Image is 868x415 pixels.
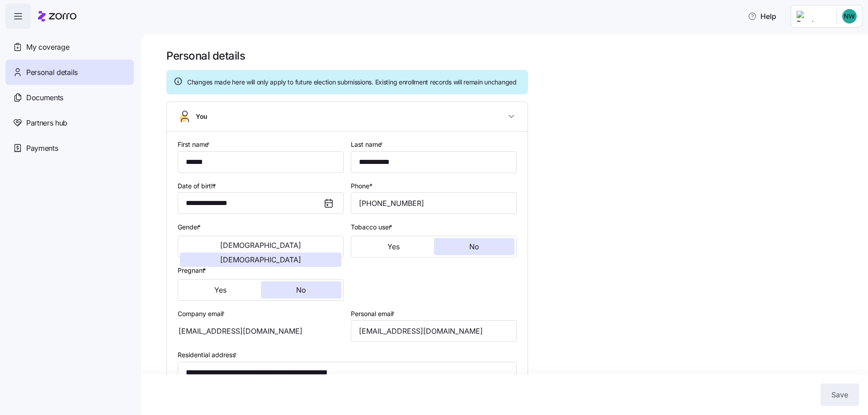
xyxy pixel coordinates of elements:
a: My coverage [5,34,134,60]
a: Partners hub [5,110,134,135]
span: My coverage [26,42,69,53]
span: Documents [26,92,63,103]
button: Help [741,7,783,25]
label: Phone* [351,181,373,191]
span: You [196,112,208,121]
span: Payments [26,143,58,154]
span: Yes [214,286,226,294]
span: [DEMOGRAPHIC_DATA] [220,256,301,263]
span: No [469,243,479,250]
span: Save [831,389,848,400]
label: Last name [351,140,385,149]
a: Payments [5,135,134,161]
span: Changes made here will only apply to future election submissions. Existing enrollment records wil... [187,78,517,87]
input: Phone [351,192,517,214]
label: Company email [178,309,226,319]
span: [DEMOGRAPHIC_DATA] [220,242,301,249]
button: You [167,102,528,131]
img: Employer logo [797,11,829,22]
label: Residential address [178,350,239,360]
span: Yes [387,243,400,250]
label: Gender [178,222,203,232]
button: Save [821,383,859,406]
label: Personal email [351,309,396,319]
label: Date of birth [178,181,218,191]
a: Documents [5,85,134,110]
input: Email [351,320,517,342]
span: Help [748,11,776,22]
img: a49e62cc17a2fd7151815b2ffb6b504a [842,9,857,23]
span: Partners hub [26,117,67,129]
a: Personal details [5,60,134,85]
span: No [296,286,306,294]
label: First name [178,140,212,149]
span: Personal details [26,67,78,78]
h1: Personal details [166,49,855,63]
label: Pregnant [178,266,208,275]
label: Tobacco user [351,222,394,232]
